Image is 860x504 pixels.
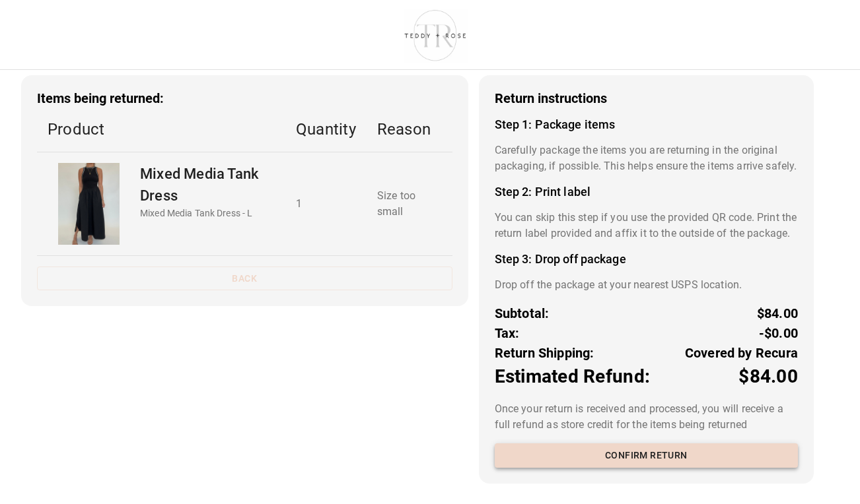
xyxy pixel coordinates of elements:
p: 1 [296,196,356,212]
p: Once your return is received and processed, you will receive a full refund as store credit for th... [495,401,798,433]
p: Return Shipping: [495,343,594,363]
p: Drop off the package at your nearest USPS location. [495,277,798,293]
p: Product [48,117,275,141]
p: Subtotal: [495,303,550,323]
button: Confirm return [495,443,798,468]
p: Carefully package the items you are returning in the original packaging, if possible. This helps ... [495,142,798,174]
p: Size too small [377,188,442,220]
h3: Items being returned: [37,91,452,106]
p: Tax: [495,323,520,343]
p: Quantity [296,117,356,141]
h4: Step 2: Print label [495,185,798,199]
p: Covered by Recura [685,343,798,363]
p: Mixed Media Tank Dress [140,163,275,206]
p: Reason [377,117,442,141]
h3: Return instructions [495,91,798,106]
p: Mixed Media Tank Dress - L [140,206,275,220]
p: -$0.00 [759,323,798,343]
h4: Step 1: Package items [495,117,798,132]
img: shop-teddyrose.myshopify.com-d93983e8-e25b-478f-b32e-9430bef33fdd [398,7,473,63]
h4: Step 3: Drop off package [495,252,798,267]
p: $84.00 [757,303,798,323]
p: You can skip this step if you use the provided QR code. Print the return label provided and affix... [495,210,798,241]
p: $84.00 [738,363,798,391]
p: Estimated Refund: [495,363,650,391]
button: Back [37,267,452,291]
